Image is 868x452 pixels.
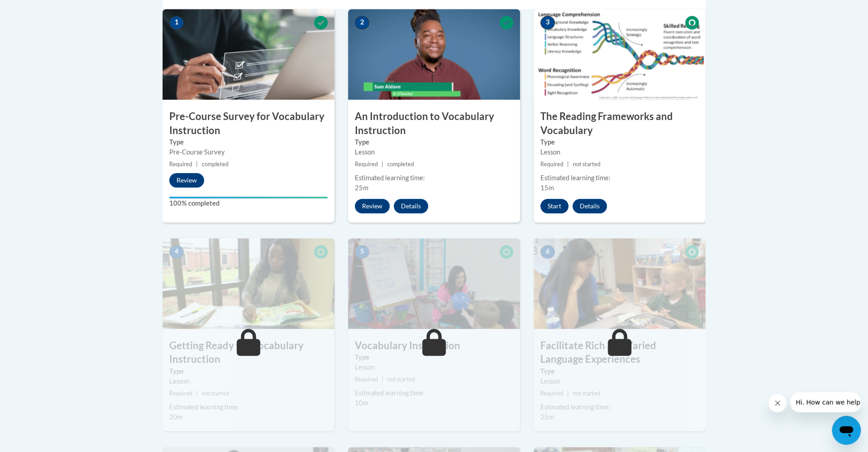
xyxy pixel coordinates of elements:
[567,161,569,168] span: |
[348,339,520,353] h3: Vocabulary Instruction
[540,390,563,397] span: Required
[540,184,554,192] span: 15m
[540,147,699,157] div: Lesson
[201,390,229,397] span: not started
[355,184,368,192] span: 25m
[355,376,378,383] span: Required
[348,9,520,100] img: Course Image
[355,352,513,362] label: Type
[534,339,706,367] h3: Facilitate Rich and Varied Language Experiences
[169,161,192,168] span: Required
[162,238,334,329] img: Course Image
[169,402,328,412] div: Estimated learning time:
[169,366,328,376] label: Type
[162,339,334,367] h3: Getting Ready for Vocabulary Instruction
[790,392,861,412] iframe: Message from company
[387,376,415,383] span: not started
[169,245,184,259] span: 4
[540,173,699,183] div: Estimated learning time:
[540,137,699,147] label: Type
[572,390,600,397] span: not started
[572,161,600,168] span: not started
[348,238,520,329] img: Course Image
[196,161,198,168] span: |
[540,402,699,412] div: Estimated learning time:
[382,376,383,383] span: |
[162,9,334,100] img: Course Image
[567,390,569,397] span: |
[387,161,414,168] span: completed
[768,394,787,412] iframe: Close message
[169,390,192,397] span: Required
[540,376,699,386] div: Lesson
[355,147,513,157] div: Lesson
[355,399,368,407] span: 10m
[355,16,369,29] span: 2
[382,161,383,168] span: |
[169,137,328,147] label: Type
[169,197,328,198] div: Your progress
[540,413,554,421] span: 25m
[355,362,513,372] div: Lesson
[355,199,390,213] button: Review
[394,199,428,213] button: Details
[169,376,328,386] div: Lesson
[201,161,228,168] span: completed
[169,198,328,208] label: 100% completed
[540,16,555,29] span: 3
[832,416,861,445] iframe: Button to launch messaging window
[169,147,328,157] div: Pre-Course Survey
[534,110,706,138] h3: The Reading Frameworks and Vocabulary
[540,366,699,376] label: Type
[572,199,607,213] button: Details
[355,161,378,168] span: Required
[534,9,706,100] img: Course Image
[540,199,568,213] button: Start
[169,173,204,188] button: Review
[355,388,513,398] div: Estimated learning time:
[540,245,555,259] span: 6
[348,110,520,138] h3: An Introduction to Vocabulary Instruction
[169,16,184,29] span: 1
[355,137,513,147] label: Type
[162,110,334,138] h3: Pre-Course Survey for Vocabulary Instruction
[540,161,563,168] span: Required
[196,390,198,397] span: |
[5,6,73,14] span: Hi. How can we help?
[534,238,706,329] img: Course Image
[355,173,513,183] div: Estimated learning time:
[169,413,183,421] span: 20m
[355,245,369,259] span: 5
